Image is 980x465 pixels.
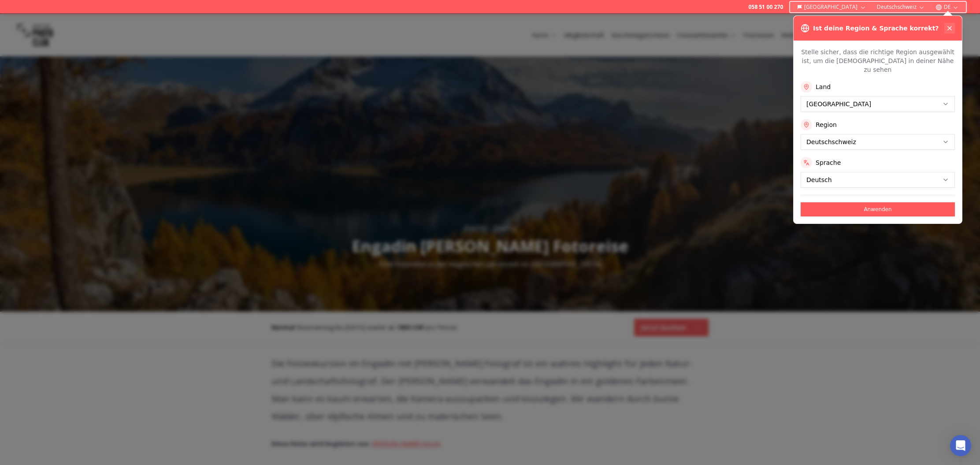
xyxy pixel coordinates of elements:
a: 058 51 00 270 [748,4,783,11]
p: Stelle sicher, dass die richtige Region ausgewählt ist, um die [DEMOGRAPHIC_DATA] in deiner Nähe ... [801,48,955,74]
button: Deutschschweiz [873,2,928,12]
div: Open Intercom Messenger [950,435,971,456]
label: Sprache [816,158,841,167]
label: Region [816,120,837,129]
label: Land [816,82,831,91]
button: [GEOGRAPHIC_DATA] [794,2,870,12]
button: Anwenden [801,202,955,216]
button: DE [932,2,962,12]
h3: Ist deine Region & Sprache korrekt? [813,24,939,33]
